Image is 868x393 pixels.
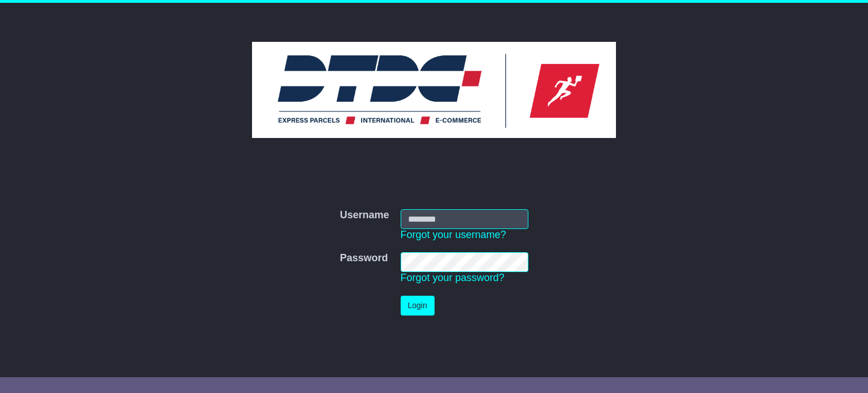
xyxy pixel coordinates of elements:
[340,209,389,222] label: Username
[252,42,616,138] img: DTDC Australia
[340,252,388,265] label: Password
[401,296,435,316] button: Login
[401,272,505,283] a: Forgot your password?
[401,229,506,240] a: Forgot your username?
